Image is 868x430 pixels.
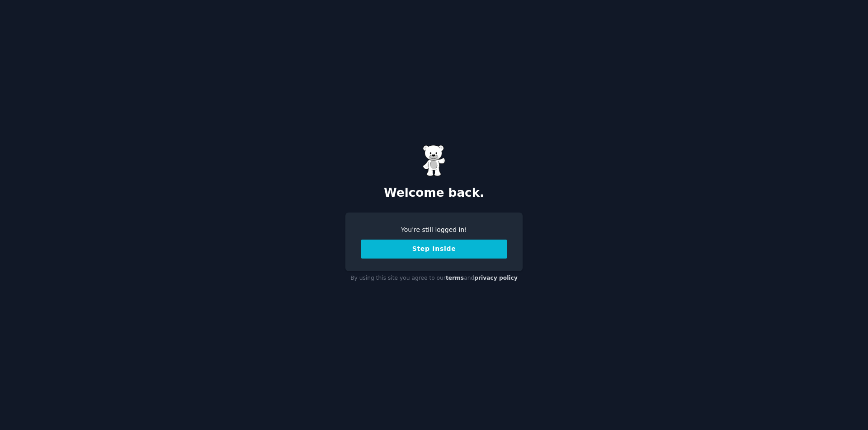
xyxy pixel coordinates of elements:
h2: Welcome back. [345,186,523,200]
button: Step Inside [361,240,507,259]
div: You're still logged in! [361,225,507,235]
a: Step Inside [361,245,507,252]
a: terms [446,275,464,281]
img: Gummy Bear [423,145,445,176]
a: privacy policy [474,275,518,281]
div: By using this site you agree to our and [345,271,523,286]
